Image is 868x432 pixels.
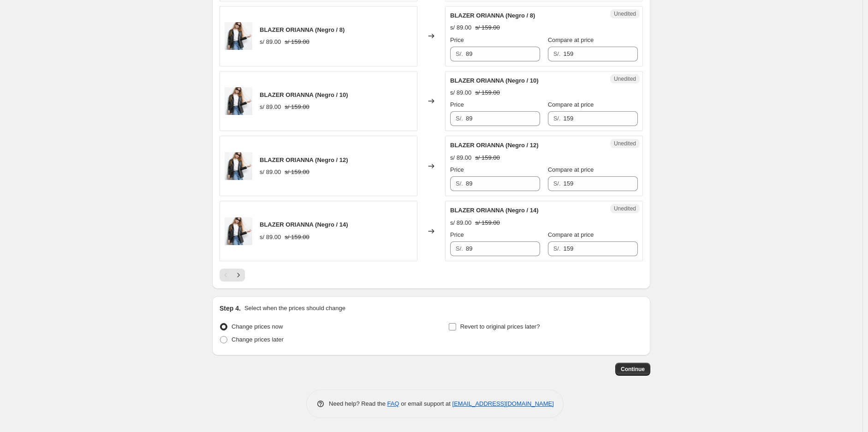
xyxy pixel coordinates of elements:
[225,217,252,245] img: Y2A0214_80x.png
[260,91,348,98] span: BLAZER ORIANNA (Negro / 10)
[450,23,471,32] div: s/ 89.00
[260,221,348,228] span: BLAZER ORIANNA (Negro / 14)
[260,233,281,242] div: s/ 89.00
[450,101,464,108] span: Price
[232,269,245,282] button: Next
[621,366,645,373] span: Continue
[553,180,561,187] span: S/.
[450,231,464,238] span: Price
[548,36,594,43] span: Compare at price
[456,180,463,187] span: S/.
[615,363,650,376] button: Continue
[232,336,284,343] span: Change prices later
[553,50,561,57] span: S/.
[244,304,345,313] p: Select when the prices should change
[456,115,463,122] span: S/.
[260,168,281,177] div: s/ 89.00
[450,88,471,97] div: s/ 89.00
[450,77,539,84] span: BLAZER ORIANNA (Negro / 10)
[450,36,464,43] span: Price
[553,245,561,252] span: S/.
[220,269,245,282] nav: Pagination
[614,205,636,212] span: Unedited
[456,245,463,252] span: S/.
[260,156,348,163] span: BLAZER ORIANNA (Negro / 12)
[450,207,539,214] span: BLAZER ORIANNA (Negro / 14)
[225,22,252,50] img: Y2A0214_80x.png
[553,115,561,122] span: S/.
[260,26,345,33] span: BLAZER ORIANNA (Negro / 8)
[450,218,471,228] div: s/ 89.00
[475,153,500,162] strike: s/ 159.00
[225,152,252,180] img: Y2A0214_80x.png
[475,88,500,97] strike: s/ 159.00
[329,400,387,407] span: Need help? Read the
[285,102,309,112] strike: s/ 159.00
[232,323,283,330] span: Change prices now
[387,400,399,407] a: FAQ
[548,166,594,173] span: Compare at price
[450,153,471,162] div: s/ 89.00
[475,218,500,228] strike: s/ 159.00
[399,400,452,407] span: or email support at
[285,37,309,47] strike: s/ 159.00
[614,10,636,18] span: Unedited
[260,37,281,47] div: s/ 89.00
[285,168,309,177] strike: s/ 159.00
[452,400,554,407] a: [EMAIL_ADDRESS][DOMAIN_NAME]
[260,102,281,112] div: s/ 89.00
[220,304,241,313] h2: Step 4.
[225,87,252,115] img: Y2A0214_80x.png
[460,323,540,330] span: Revert to original prices later?
[450,12,535,19] span: BLAZER ORIANNA (Negro / 8)
[285,233,309,242] strike: s/ 159.00
[475,23,500,32] strike: s/ 159.00
[614,75,636,83] span: Unedited
[614,140,636,147] span: Unedited
[450,142,539,149] span: BLAZER ORIANNA (Negro / 12)
[548,101,594,108] span: Compare at price
[456,50,463,57] span: S/.
[450,166,464,173] span: Price
[548,231,594,238] span: Compare at price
